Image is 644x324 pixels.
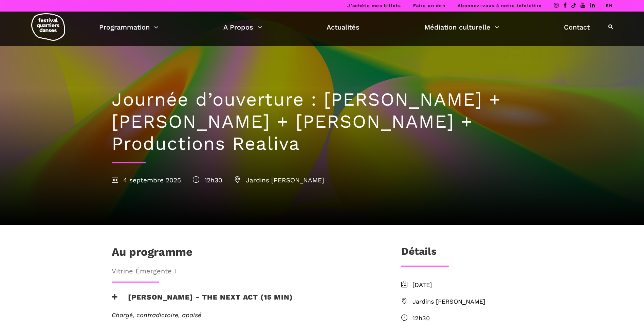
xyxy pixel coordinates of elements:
[234,176,324,184] span: Jardins [PERSON_NAME]
[564,21,590,33] a: Contact
[347,3,401,8] a: J’achète mes billets
[413,3,445,8] a: Faire un don
[112,293,293,310] h3: [PERSON_NAME] - the next act (15 min)
[412,297,533,307] span: Jardins [PERSON_NAME]
[112,176,181,184] span: 4 septembre 2025
[99,21,159,33] a: Programmation
[412,280,533,290] span: [DATE]
[112,311,201,319] em: Chargé, contradictoire, apaisé
[223,21,262,33] a: A Propos
[401,245,437,262] h3: Détails
[424,21,499,33] a: Médiation culturelle
[193,176,222,184] span: 12h30
[112,266,379,276] span: Vitrine Émergente I
[412,313,533,323] span: 12h30
[327,21,360,33] a: Actualités
[112,89,533,155] h1: Journée d’ouverture : [PERSON_NAME] + [PERSON_NAME] + [PERSON_NAME] + Productions Realiva
[31,13,65,41] img: logo-fqd-med
[112,245,192,262] h1: Au programme
[458,3,542,8] a: Abonnez-vous à notre infolettre
[606,3,613,8] a: EN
